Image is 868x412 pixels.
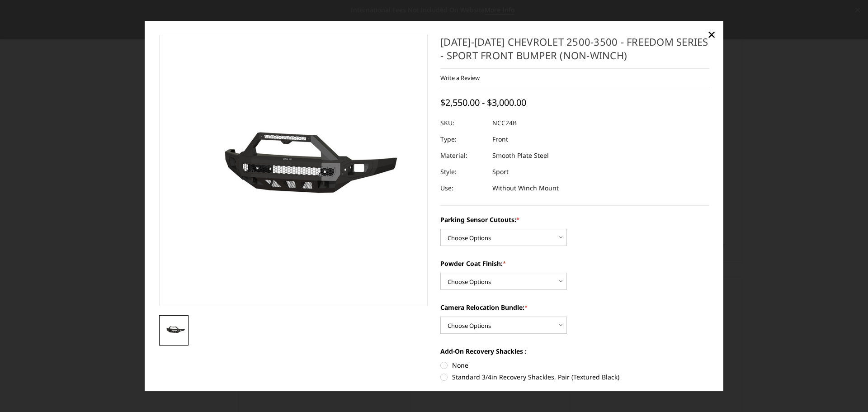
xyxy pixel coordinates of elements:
dd: Smooth Plate Steel [492,147,549,164]
span: × [708,24,716,44]
h1: [DATE]-[DATE] Chevrolet 2500-3500 - Freedom Series - Sport Front Bumper (non-winch) [440,35,709,69]
label: Powder Coat Finish: [440,259,709,268]
dt: Material: [440,147,486,164]
dt: Use: [440,180,486,196]
label: None [440,360,709,370]
dd: Front [492,131,508,147]
a: Write a Review [440,74,480,82]
span: $2,550.00 - $3,000.00 [440,96,526,109]
label: Parking Sensor Cutouts: [440,215,709,224]
dt: Style: [440,164,486,180]
dd: NCC24B [492,115,517,131]
label: Standard 3/4in Recovery Shackles, Pair (Textured Black) [440,372,709,382]
img: 2024-2025 Chevrolet 2500-3500 - Freedom Series - Sport Front Bumper (non-winch) [162,325,186,336]
dd: Sport [492,164,509,180]
label: Camera Relocation Bundle: [440,303,709,312]
dt: Type: [440,131,486,147]
dt: SKU: [440,115,486,131]
iframe: Chat Widget [823,369,868,412]
a: Close [704,27,719,42]
a: 2024-2025 Chevrolet 2500-3500 - Freedom Series - Sport Front Bumper (non-winch) [159,35,428,306]
label: Add-On Recovery Shackles : [440,346,709,356]
dd: Without Winch Mount [492,180,559,196]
